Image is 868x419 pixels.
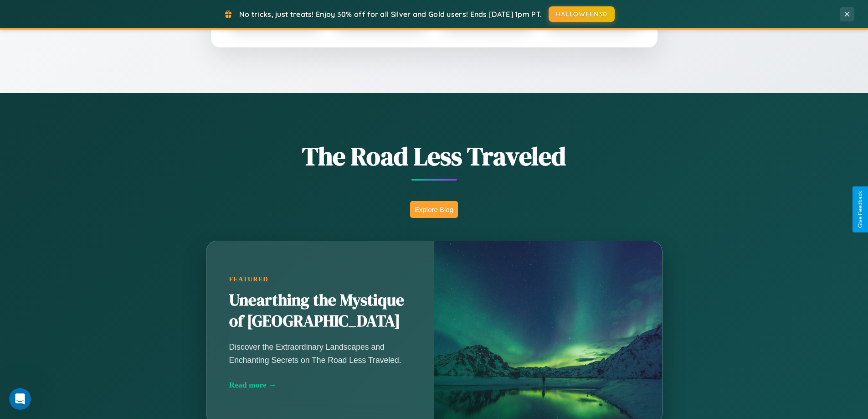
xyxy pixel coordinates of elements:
button: Explore Blog [410,201,458,218]
div: Featured [229,275,411,283]
button: HALLOWEEN30 [549,6,615,22]
div: Give Feedback [857,191,863,228]
h2: Unearthing the Mystique of [GEOGRAPHIC_DATA] [229,290,411,332]
span: No tricks, just treats! Enjoy 30% off for all Silver and Gold users! Ends [DATE] 1pm PT. [239,10,542,19]
iframe: Intercom live chat [9,388,31,410]
div: Read more → [229,380,411,390]
h1: The Road Less Traveled [161,139,708,174]
p: Discover the Extraordinary Landscapes and Enchanting Secrets on The Road Less Traveled. [229,341,411,366]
